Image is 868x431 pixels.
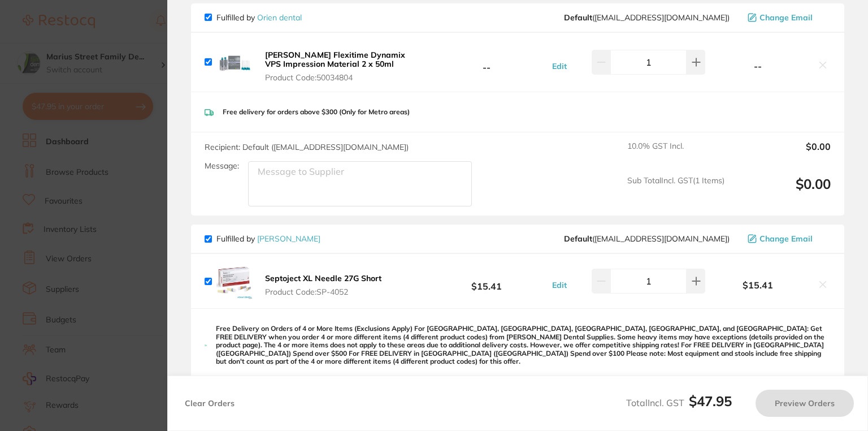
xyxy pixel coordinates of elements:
[265,50,405,69] b: [PERSON_NAME] Flexitime Dynamix VPS Impression Material 2 x 50ml
[205,161,239,171] label: Message:
[216,234,320,243] p: Fulfilled by
[744,12,831,23] button: Change Email
[424,271,549,292] b: $15.41
[627,141,724,166] span: 10.0 % GST Incl.
[759,234,813,243] span: Change Email
[705,61,810,71] b: --
[216,44,253,80] img: NWduMGU2aA
[744,234,831,244] button: Change Email
[705,280,810,290] b: $15.41
[257,234,320,244] a: [PERSON_NAME]
[734,141,831,166] output: $0.00
[564,12,592,23] b: Default
[626,397,732,408] span: Total Incl. GST
[564,234,730,243] span: save@adamdental.com.au
[216,325,831,365] p: Free Delivery on Orders of 4 or More Items (Exclusions Apply) For [GEOGRAPHIC_DATA], [GEOGRAPHIC_...
[265,287,381,296] span: Product Code: SP-4052
[759,13,813,22] span: Change Email
[216,263,253,299] img: YWJub2p4ZQ
[181,390,238,417] button: Clear Orders
[265,73,420,82] span: Product Code: 50034804
[549,61,570,71] button: Edit
[627,176,724,207] span: Sub Total Incl. GST ( 1 Items)
[257,12,302,23] a: Orien dental
[734,176,831,207] output: $0.00
[756,390,854,417] button: Preview Orders
[424,51,549,72] b: --
[262,50,424,83] button: [PERSON_NAME] Flexitime Dynamix VPS Impression Material 2 x 50ml Product Code:50034804
[549,280,570,290] button: Edit
[205,142,409,152] span: Recipient: Default ( [EMAIL_ADDRESS][DOMAIN_NAME] )
[689,393,732,410] b: $47.95
[262,273,385,297] button: Septoject XL Needle 27G Short Product Code:SP-4052
[216,13,302,22] p: Fulfilled by
[265,273,381,283] b: Septoject XL Needle 27G Short
[564,13,730,22] span: sales@orien.com.au
[223,108,410,116] p: Free delivery for orders above $300 (Only for Metro areas)
[564,234,592,244] b: Default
